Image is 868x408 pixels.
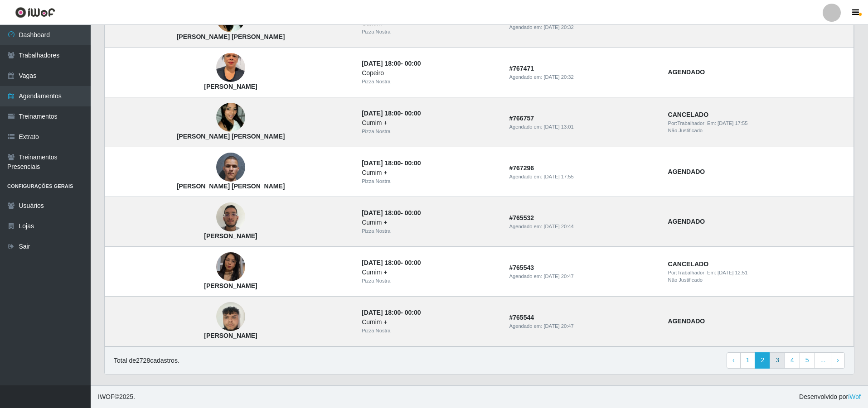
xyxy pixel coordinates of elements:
[362,28,498,36] div: Pizza Nostra
[668,168,705,175] strong: AGENDADO
[727,352,845,369] nav: pagination
[204,83,257,90] strong: [PERSON_NAME]
[362,110,421,117] strong: -
[362,159,421,167] strong: -
[509,223,657,230] div: Agendado em:
[204,232,257,240] strong: [PERSON_NAME]
[509,273,657,280] div: Agendado em:
[509,264,534,271] strong: # 765543
[405,259,421,266] time: 00:00
[405,110,421,117] time: 00:00
[177,33,285,40] strong: [PERSON_NAME] [PERSON_NAME]
[216,198,245,236] img: Jhonata Henrique Matias de Araújo
[216,241,245,293] img: Maria Eduarda Silva
[668,269,848,277] div: | Em:
[405,209,421,216] time: 00:00
[362,118,498,128] div: Cumim +
[668,276,848,284] div: Não Justificado
[543,174,573,179] time: [DATE] 17:55
[216,42,245,94] img: Márcia Cristina Gomes
[831,352,845,369] a: Next
[362,268,498,277] div: Cumim +
[740,352,756,369] a: 1
[362,168,498,178] div: Cumim +
[727,352,741,369] a: Previous
[177,182,285,190] strong: [PERSON_NAME] [PERSON_NAME]
[362,259,421,266] strong: -
[362,159,401,167] time: [DATE] 18:00
[216,298,245,336] img: Samuel Carlos da Silva
[848,393,861,400] a: iWof
[718,120,747,126] time: [DATE] 17:55
[362,309,401,316] time: [DATE] 18:00
[362,209,401,216] time: [DATE] 18:00
[362,60,421,67] strong: -
[543,24,573,30] time: [DATE] 20:32
[837,356,839,364] span: ›
[509,73,657,81] div: Agendado em:
[98,392,135,402] span: © 2025 .
[405,309,421,316] time: 00:00
[362,309,421,316] strong: -
[815,352,832,369] a: ...
[362,218,498,227] div: Cumim +
[362,110,401,117] time: [DATE] 18:00
[405,60,421,67] time: 00:00
[362,227,498,235] div: Pizza Nostra
[543,74,573,80] time: [DATE] 20:32
[15,7,55,18] img: CoreUI Logo
[543,274,573,279] time: [DATE] 20:47
[362,317,498,327] div: Cumim +
[362,259,401,266] time: [DATE] 18:00
[204,282,257,289] strong: [PERSON_NAME]
[668,111,708,118] strong: CANCELADO
[755,352,770,369] a: 2
[177,133,285,140] strong: [PERSON_NAME] [PERSON_NAME]
[668,68,705,76] strong: AGENDADO
[216,92,245,144] img: Janeide da Silva Freitas
[362,128,498,135] div: Pizza Nostra
[543,124,573,130] time: [DATE] 13:01
[718,270,747,275] time: [DATE] 12:51
[509,322,657,330] div: Agendado em:
[509,214,534,221] strong: # 765532
[509,24,657,31] div: Agendado em:
[98,393,115,400] span: IWOF
[799,392,861,402] span: Desenvolvido por
[362,60,401,67] time: [DATE] 18:00
[509,65,534,72] strong: # 767471
[362,178,498,185] div: Pizza Nostra
[509,173,657,181] div: Agendado em:
[362,277,498,285] div: Pizza Nostra
[362,209,421,216] strong: -
[668,120,704,126] span: Por: Trabalhador
[785,352,800,369] a: 4
[362,78,498,86] div: Pizza Nostra
[362,327,498,335] div: Pizza Nostra
[668,260,708,268] strong: CANCELADO
[732,356,735,364] span: ‹
[204,332,257,339] strong: [PERSON_NAME]
[509,164,534,172] strong: # 767296
[543,323,573,329] time: [DATE] 20:47
[114,356,179,365] p: Total de 2728 cadastros.
[668,127,848,134] div: Não Justificado
[509,115,534,122] strong: # 766757
[509,123,657,131] div: Agendado em:
[668,270,704,275] span: Por: Trabalhador
[362,68,498,78] div: Copeiro
[668,317,705,325] strong: AGENDADO
[668,120,848,127] div: | Em:
[509,314,534,321] strong: # 765544
[668,218,705,225] strong: AGENDADO
[405,159,421,167] time: 00:00
[800,352,815,369] a: 5
[216,142,245,193] img: BRUNO MARCELINO NOBREGA DE ALCANTARA
[770,352,785,369] a: 3
[543,224,573,229] time: [DATE] 20:44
